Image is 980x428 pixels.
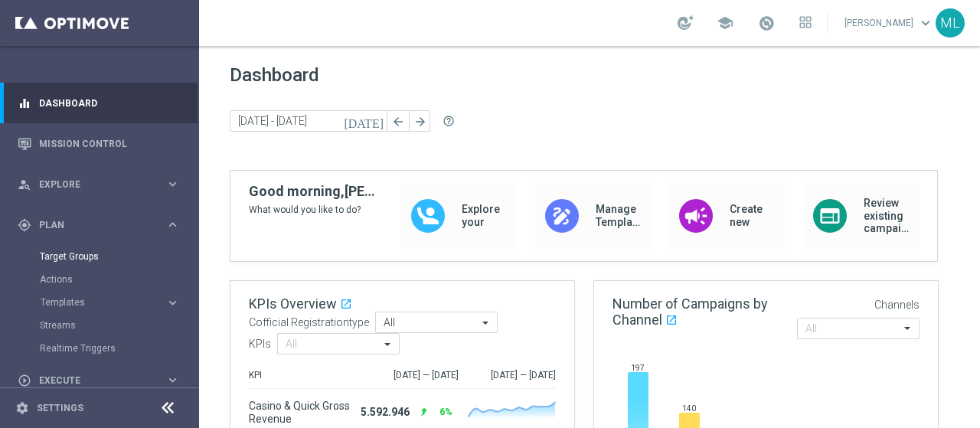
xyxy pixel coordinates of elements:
i: play_circle_outline [18,374,31,387]
span: Plan [39,221,165,230]
i: equalizer [18,96,31,110]
i: keyboard_arrow_right [165,373,180,387]
div: Execute [18,374,165,387]
i: settings [15,401,29,415]
a: Realtime Triggers [40,342,159,354]
span: keyboard_arrow_down [917,15,934,31]
button: Templates keyboard_arrow_right [40,296,181,309]
i: person_search [18,178,31,191]
a: Streams [40,319,159,332]
a: Settings [37,403,83,413]
a: Actions [40,273,159,286]
div: ML [936,8,965,38]
div: Target Groups [40,245,198,268]
i: keyboard_arrow_right [165,177,180,191]
button: Mission Control [17,138,181,150]
a: [PERSON_NAME]keyboard_arrow_down [843,11,936,34]
div: Templates [41,298,165,307]
span: school [717,15,733,31]
div: Realtime Triggers [40,337,198,360]
span: Templates [41,298,150,307]
i: gps_fixed [18,218,31,232]
div: Mission Control [18,123,180,164]
div: Templates [40,291,198,314]
a: Dashboard [39,83,180,123]
div: Actions [40,268,198,291]
div: Streams [40,314,198,337]
button: person_search Explore keyboard_arrow_right [17,178,181,191]
a: Target Groups [40,250,159,263]
button: gps_fixed Plan keyboard_arrow_right [17,219,181,231]
div: Plan [18,218,165,232]
button: play_circle_outline Execute keyboard_arrow_right [17,374,181,387]
i: keyboard_arrow_right [165,296,180,310]
div: Explore [18,178,165,191]
button: equalizer Dashboard [17,97,181,109]
i: keyboard_arrow_right [165,217,180,232]
div: Dashboard [18,83,180,123]
a: Mission Control [39,123,180,164]
span: Execute [39,376,165,385]
span: Explore [39,180,165,189]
